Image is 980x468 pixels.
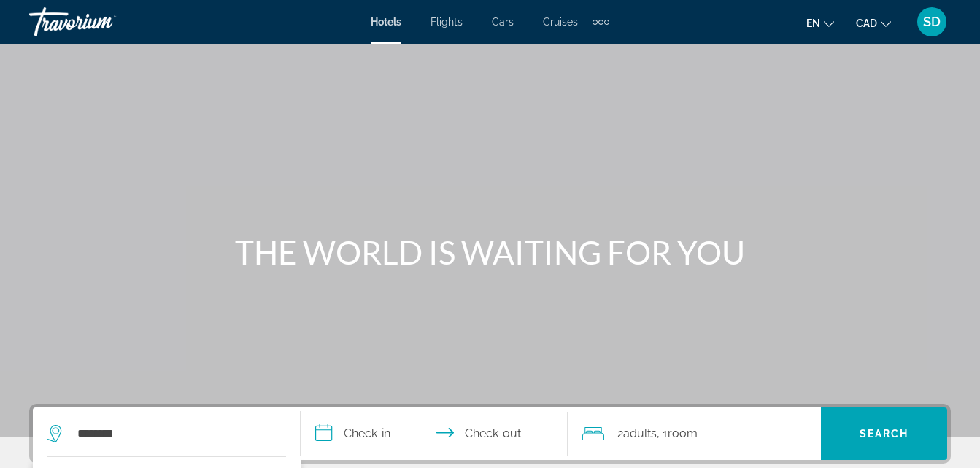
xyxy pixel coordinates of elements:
button: Select check in and out date [301,407,568,460]
a: Travorium [29,3,175,41]
span: 2 [617,424,657,444]
button: Extra navigation items [593,10,609,34]
button: User Menu [913,7,951,37]
span: Adults [623,426,657,440]
span: Search [860,428,909,440]
a: Cars [492,16,514,28]
a: Cruises [543,16,578,28]
button: Change currency [856,12,891,34]
button: Travelers: 2 adults, 0 children [568,407,821,460]
span: SD [923,15,941,29]
button: Change language [806,12,834,34]
span: , 1 [657,424,698,444]
a: Hotels [371,16,401,28]
input: Search hotel destination [76,423,278,445]
a: Flights [431,16,463,28]
button: Search [821,407,947,460]
span: en [806,17,820,29]
div: Search widget [33,407,947,460]
span: CAD [856,17,877,29]
h1: THE WORLD IS WAITING FOR YOU [217,233,764,271]
span: Room [668,426,698,440]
